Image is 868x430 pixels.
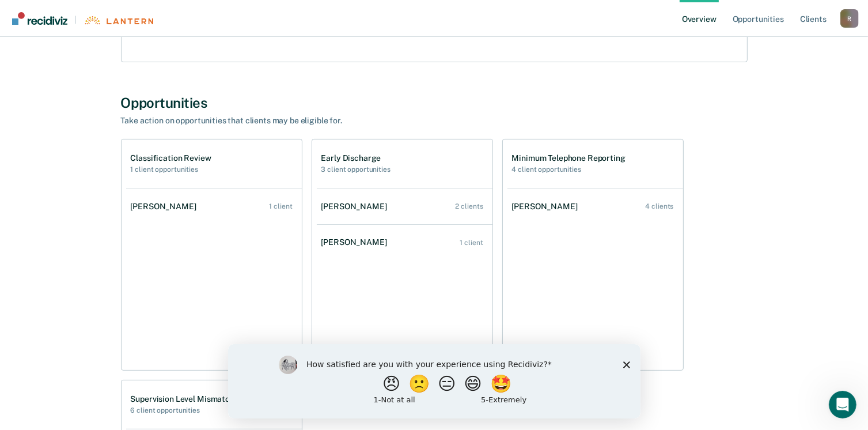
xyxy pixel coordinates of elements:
[121,95,748,111] div: Opportunities
[840,9,859,28] button: Profile dropdown button
[67,15,84,25] span: |
[456,202,483,210] div: 2 clients
[84,16,153,25] img: Lantern
[512,202,582,212] div: [PERSON_NAME]
[512,153,626,163] h1: Minimum Telephone Reporting
[126,190,302,223] a: [PERSON_NAME] 1 client
[121,116,524,126] div: Take action on opportunities that clients may be eligible for.
[321,237,392,247] div: [PERSON_NAME]
[131,165,211,173] h2: 1 client opportunities
[460,239,483,247] div: 1 client
[646,202,674,210] div: 4 clients
[12,12,67,25] img: Recidiviz
[317,226,492,259] a: [PERSON_NAME] 1 client
[321,153,391,163] h1: Early Discharge
[512,165,626,173] h2: 4 client opportunities
[507,190,683,223] a: [PERSON_NAME] 4 clients
[131,202,201,212] div: [PERSON_NAME]
[228,344,640,418] iframe: Survey by Kim from Recidiviz
[131,153,211,163] h1: Classification Review
[321,202,392,212] div: [PERSON_NAME]
[269,202,292,210] div: 1 client
[840,9,859,28] div: R
[829,391,856,418] iframe: Intercom live chat
[317,190,492,223] a: [PERSON_NAME] 2 clients
[131,406,234,414] h2: 6 client opportunities
[321,165,391,173] h2: 3 client opportunities
[131,394,234,404] h1: Supervision Level Mismatch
